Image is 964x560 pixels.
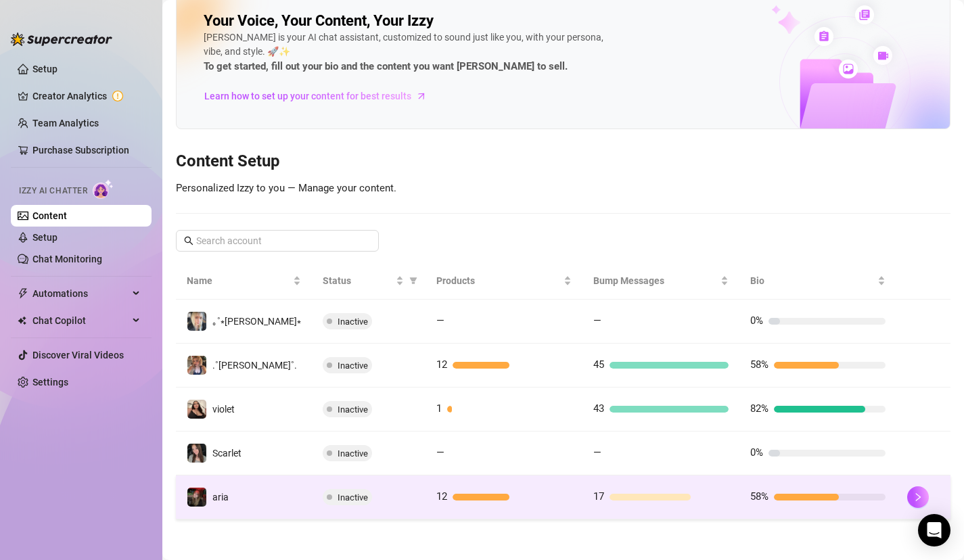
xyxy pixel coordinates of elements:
strong: To get started, fill out your bio and the content you want [PERSON_NAME] to sell. [204,60,568,72]
th: Products [426,262,582,300]
a: Discover Viral Videos [32,350,124,360]
img: logo-BBDzfeDw.svg [11,32,112,46]
span: Status [323,273,393,288]
span: Bio [750,273,875,288]
span: arrow-right [415,89,428,103]
a: Setup [32,64,58,74]
span: — [593,446,601,459]
span: Personalized Izzy to you — Manage your content. [176,182,396,194]
a: Creator Analytics exclamation-circle [32,85,141,107]
span: filter [409,277,417,285]
span: 1 [436,402,442,415]
span: — [593,314,601,327]
th: Bump Messages [582,262,739,300]
span: Inactive [338,404,368,415]
span: search [184,236,193,246]
span: Name [187,273,290,288]
h3: Content Setup [176,151,950,172]
img: aria [187,488,206,507]
span: Bump Messages [593,273,718,288]
span: — [436,446,444,459]
span: — [436,314,444,327]
a: Content [32,210,67,221]
span: 0% [750,314,763,327]
span: .˚[PERSON_NAME]˚. [212,360,297,371]
img: Chat Copilot [18,316,26,325]
img: Scarlet [187,444,206,463]
span: Inactive [338,492,368,503]
span: Products [436,273,561,288]
span: 17 [593,490,604,503]
span: Inactive [338,317,368,327]
a: Chat Monitoring [32,254,102,264]
a: Purchase Subscription [32,139,141,161]
span: right [913,492,923,502]
div: Open Intercom Messenger [918,514,950,546]
span: filter [407,271,420,291]
span: violet [212,404,235,415]
span: 12 [436,358,447,371]
img: violet [187,400,206,419]
span: 45 [593,358,604,371]
img: AI Chatter [93,179,114,199]
span: Scarlet [212,448,242,459]
span: 82% [750,402,768,415]
span: thunderbolt [18,288,28,299]
span: ｡˚⭒[PERSON_NAME]⭒ [212,316,301,327]
th: Name [176,262,312,300]
th: Bio [739,262,896,300]
span: 12 [436,490,447,503]
img: ｡˚⭒ella⭒ [187,312,206,331]
span: Chat Copilot [32,310,129,331]
span: 0% [750,446,763,459]
span: Inactive [338,448,368,459]
span: 58% [750,490,768,503]
a: Setup [32,232,58,243]
div: [PERSON_NAME] is your AI chat assistant, customized to sound just like you, with your persona, vi... [204,30,610,75]
img: .˚lillian˚. [187,356,206,375]
th: Status [312,262,426,300]
h2: Your Voice, Your Content, Your Izzy [204,11,434,30]
a: Settings [32,377,68,388]
span: Izzy AI Chatter [19,185,87,197]
span: 58% [750,358,768,371]
a: Learn how to set up your content for best results [204,85,437,107]
span: Automations [32,283,129,304]
span: Inactive [338,360,368,371]
span: aria [212,492,229,503]
span: 43 [593,402,604,415]
a: Team Analytics [32,118,99,129]
input: Search account [196,233,360,248]
button: right [907,486,929,508]
span: Learn how to set up your content for best results [204,89,411,103]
